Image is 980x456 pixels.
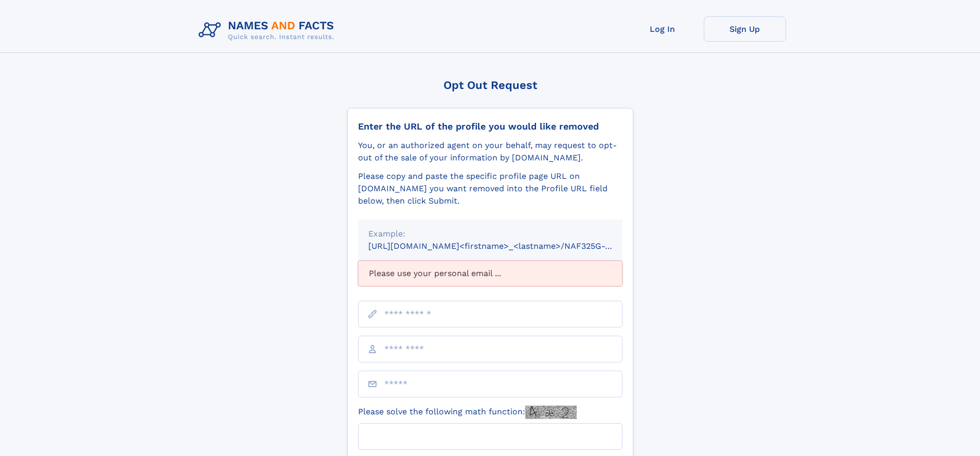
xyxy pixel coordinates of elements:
a: Sign Up [704,16,786,42]
div: You, or an authorized agent on your behalf, may request to opt-out of the sale of your informatio... [358,139,622,164]
small: [URL][DOMAIN_NAME]<firstname>_<lastname>/NAF325G-xxxxxxxx [368,241,642,251]
div: Please copy and paste the specific profile page URL on [DOMAIN_NAME] you want removed into the Pr... [358,170,622,207]
label: Please solve the following math function: [358,406,577,419]
div: Example: [368,228,612,240]
div: Please use your personal email ... [358,261,622,286]
div: Opt Out Request [347,79,633,92]
div: Enter the URL of the profile you would like removed [358,121,622,132]
a: Log In [621,16,704,42]
img: Logo Names and Facts [194,16,343,44]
